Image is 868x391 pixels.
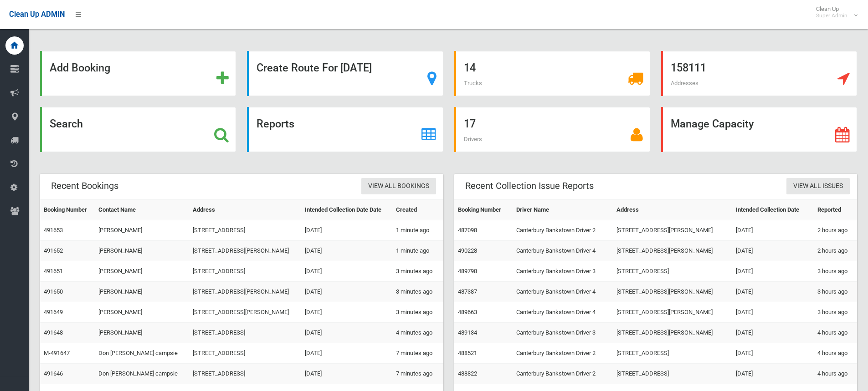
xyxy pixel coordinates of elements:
[257,61,372,74] strong: Create Route For [DATE]
[301,261,392,282] td: [DATE]
[812,5,857,19] span: Clean Up
[95,302,189,323] td: [PERSON_NAME]
[732,200,814,220] th: Intended Collection Date
[392,220,443,241] td: 1 minute ago
[458,350,477,356] a: 488521
[732,220,814,241] td: [DATE]
[513,220,613,241] td: Canterbury Bankstown Driver 2
[458,329,477,336] a: 489134
[44,227,63,234] a: 491653
[513,302,613,323] td: Canterbury Bankstown Driver 4
[189,302,301,323] td: [STREET_ADDRESS][PERSON_NAME]
[189,323,301,343] td: [STREET_ADDRESS]
[732,282,814,302] td: [DATE]
[454,51,650,96] a: 14 Trucks
[301,282,392,302] td: [DATE]
[613,343,732,364] td: [STREET_ADDRESS]
[95,282,189,302] td: [PERSON_NAME]
[40,200,95,220] th: Booking Number
[814,261,857,282] td: 3 hours ago
[95,364,189,384] td: Don [PERSON_NAME] campsie
[814,343,857,364] td: 4 hours ago
[814,241,857,261] td: 2 hours ago
[464,80,482,86] span: Trucks
[613,282,732,302] td: [STREET_ADDRESS][PERSON_NAME]
[392,323,443,343] td: 4 minutes ago
[458,247,477,254] a: 490228
[464,117,476,130] strong: 17
[392,343,443,364] td: 7 minutes ago
[732,302,814,323] td: [DATE]
[814,323,857,343] td: 4 hours ago
[44,350,70,356] a: M-491647
[513,261,613,282] td: Canterbury Bankstown Driver 3
[95,261,189,282] td: [PERSON_NAME]
[454,200,513,220] th: Booking Number
[454,107,650,152] a: 17 Drivers
[458,227,477,234] a: 487098
[786,178,850,195] a: View All Issues
[257,117,294,130] strong: Reports
[95,200,189,220] th: Contact Name
[671,61,706,74] strong: 158111
[189,200,301,220] th: Address
[732,364,814,384] td: [DATE]
[189,261,301,282] td: [STREET_ADDRESS]
[732,343,814,364] td: [DATE]
[814,364,857,384] td: 4 hours ago
[95,220,189,241] td: [PERSON_NAME]
[458,268,477,274] a: 489798
[613,200,732,220] th: Address
[247,51,443,96] a: Create Route For [DATE]
[513,282,613,302] td: Canterbury Bankstown Driver 4
[95,343,189,364] td: Don [PERSON_NAME] campsie
[814,302,857,323] td: 3 hours ago
[671,117,754,130] strong: Manage Capacity
[44,247,63,254] a: 491652
[189,343,301,364] td: [STREET_ADDRESS]
[814,220,857,241] td: 2 hours ago
[9,10,65,19] span: Clean Up ADMIN
[44,329,63,336] a: 491648
[189,282,301,302] td: [STREET_ADDRESS][PERSON_NAME]
[247,107,443,152] a: Reports
[392,364,443,384] td: 7 minutes ago
[513,200,613,220] th: Driver Name
[392,261,443,282] td: 3 minutes ago
[613,220,732,241] td: [STREET_ADDRESS][PERSON_NAME]
[458,309,477,315] a: 489663
[814,282,857,302] td: 3 hours ago
[301,241,392,261] td: [DATE]
[661,51,857,96] a: 158111 Addresses
[464,136,482,142] span: Drivers
[392,241,443,261] td: 1 minute ago
[458,370,477,377] a: 488822
[392,302,443,323] td: 3 minutes ago
[301,302,392,323] td: [DATE]
[50,61,110,74] strong: Add Booking
[613,364,732,384] td: [STREET_ADDRESS]
[95,323,189,343] td: [PERSON_NAME]
[44,370,63,377] a: 491646
[301,364,392,384] td: [DATE]
[50,117,83,130] strong: Search
[513,323,613,343] td: Canterbury Bankstown Driver 3
[44,309,63,315] a: 491649
[301,220,392,241] td: [DATE]
[44,288,63,295] a: 491650
[40,107,236,152] a: Search
[732,323,814,343] td: [DATE]
[513,343,613,364] td: Canterbury Bankstown Driver 2
[464,61,476,74] strong: 14
[814,200,857,220] th: Reported
[301,323,392,343] td: [DATE]
[613,323,732,343] td: [STREET_ADDRESS][PERSON_NAME]
[44,268,63,274] a: 491651
[661,107,857,152] a: Manage Capacity
[613,241,732,261] td: [STREET_ADDRESS][PERSON_NAME]
[40,51,236,96] a: Add Booking
[454,177,605,195] header: Recent Collection Issue Reports
[189,220,301,241] td: [STREET_ADDRESS]
[671,80,699,86] span: Addresses
[732,241,814,261] td: [DATE]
